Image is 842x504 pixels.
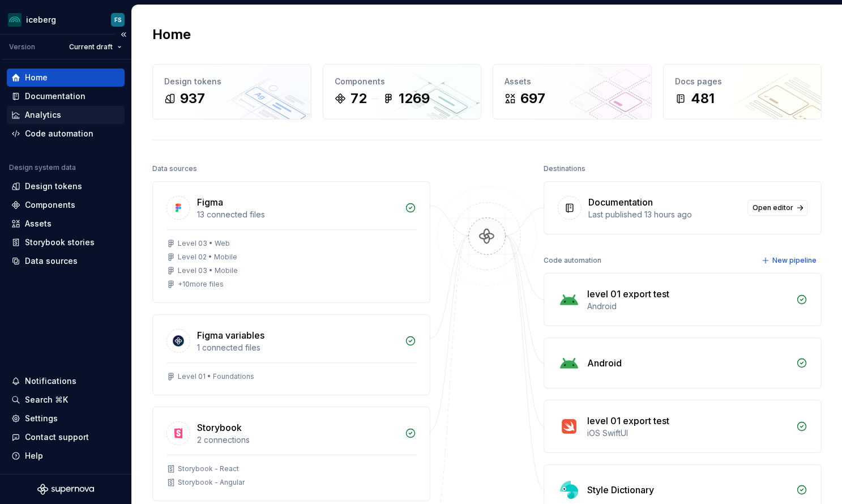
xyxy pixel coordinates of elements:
[7,428,125,446] button: Contact support
[25,413,58,424] div: Settings
[180,89,205,108] div: 937
[178,280,224,289] div: + 10 more files
[747,200,807,216] a: Open editor
[25,255,78,267] div: Data sources
[116,27,131,42] button: Collapse sidebar
[25,432,89,443] div: Contact support
[2,7,129,32] button: icebergFS
[25,218,52,229] div: Assets
[178,253,237,262] div: Level 02 • Mobile
[164,76,300,87] div: Design tokens
[25,394,68,405] div: Search ⌘K
[7,233,125,251] a: Storybook stories
[7,177,125,195] a: Design tokens
[7,69,125,87] a: Home
[178,478,245,487] div: Storybook - Angular
[152,25,191,44] h2: Home
[197,195,223,209] div: Figma
[152,407,430,501] a: Storybook2 connectionsStorybook - ReactStorybook - Angular
[197,328,264,342] div: Figma variables
[25,181,82,192] div: Design tokens
[7,106,125,124] a: Analytics
[587,287,669,301] div: level 01 export test
[178,239,230,248] div: Level 03 • Web
[197,421,242,434] div: Storybook
[399,89,430,108] div: 1269
[7,447,125,465] button: Help
[544,253,601,268] div: Code automation
[8,13,22,27] img: 418c6d47-6da6-4103-8b13-b5999f8989a1.png
[587,414,669,428] div: level 01 export test
[753,203,793,212] span: Open editor
[758,253,822,268] button: New pipeline
[25,375,76,387] div: Notifications
[493,64,652,119] a: Assets697
[25,109,61,121] div: Analytics
[178,266,238,275] div: Level 03 • Mobile
[114,15,122,24] div: FS
[152,314,430,395] a: Figma variables1 connected filesLevel 01 • Foundations
[335,76,470,87] div: Components
[663,64,822,119] a: Docs pages481
[7,87,125,105] a: Documentation
[520,89,545,108] div: 697
[588,195,653,209] div: Documentation
[197,342,398,353] div: 1 connected files
[197,209,398,220] div: 13 connected files
[7,252,125,270] a: Data sources
[7,409,125,428] a: Settings
[7,215,125,233] a: Assets
[178,372,254,381] div: Level 01 • Foundations
[691,89,715,108] div: 481
[25,91,86,102] div: Documentation
[64,39,127,55] button: Current draft
[25,72,48,83] div: Home
[587,428,789,439] div: iOS SwiftUI
[772,256,817,265] span: New pipeline
[505,76,640,87] div: Assets
[25,237,95,248] div: Storybook stories
[544,161,585,177] div: Destinations
[587,356,622,370] div: Android
[152,161,197,177] div: Data sources
[7,196,125,214] a: Components
[351,89,367,108] div: 72
[7,372,125,390] button: Notifications
[25,450,43,462] div: Help
[25,128,93,139] div: Code automation
[675,76,810,87] div: Docs pages
[69,42,113,52] span: Current draft
[588,209,741,220] div: Last published 13 hours ago
[7,391,125,409] button: Search ⌘K
[7,125,125,143] a: Code automation
[323,64,482,119] a: Components721269
[152,181,430,303] a: Figma13 connected filesLevel 03 • WebLevel 02 • MobileLevel 03 • Mobile+10more files
[178,464,239,473] div: Storybook - React
[26,14,56,25] div: iceberg
[587,301,789,312] div: Android
[587,483,654,497] div: Style Dictionary
[9,163,76,172] div: Design system data
[152,64,311,119] a: Design tokens937
[25,199,75,211] div: Components
[37,484,94,495] svg: Supernova Logo
[9,42,35,52] div: Version
[197,434,398,446] div: 2 connections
